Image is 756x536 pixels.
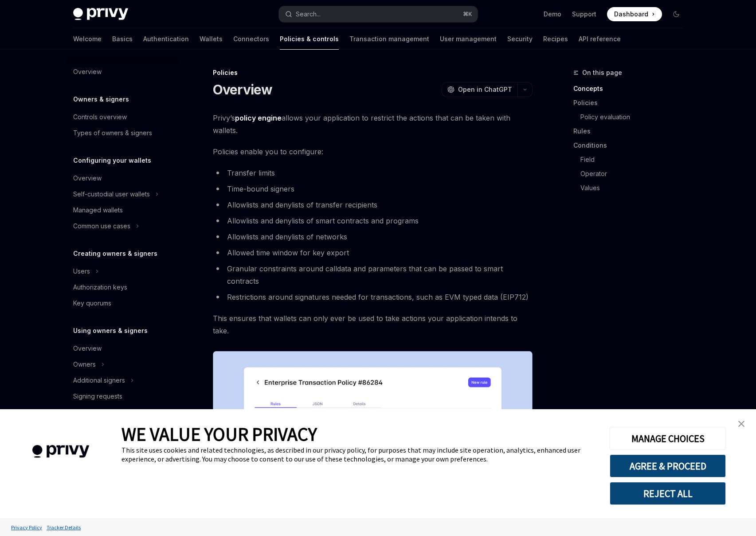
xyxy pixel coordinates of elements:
button: Open in ChatGPT [442,82,517,97]
div: Overview [73,173,102,184]
div: Search... [296,9,321,20]
a: Welcome [73,28,102,50]
li: Time-bound signers [213,183,533,195]
a: Key quorums [66,295,180,311]
a: Recipes [543,28,568,50]
a: Security [507,28,533,50]
h5: Using owners & signers [73,325,148,336]
a: Taking actions [66,404,180,420]
img: close banner [738,421,744,427]
div: Signing requests [73,391,122,402]
span: This ensures that wallets can only ever be used to take actions your application intends to take. [213,312,533,337]
li: Restrictions around signatures needed for transactions, such as EVM typed data (EIP712) [213,291,533,303]
div: Taking actions [73,407,116,418]
div: Users [73,266,90,277]
button: Toggle dark mode [669,7,683,21]
h1: Overview [213,82,273,98]
a: Overview [66,64,180,80]
span: Open in ChatGPT [458,85,512,94]
a: Support [572,10,596,19]
strong: policy engine [235,113,282,122]
a: Operator [580,167,690,181]
a: Tracker Details [44,520,83,535]
div: Controls overview [73,112,127,122]
div: Common use cases [73,221,130,231]
a: Values [580,181,690,195]
a: Connectors [233,28,269,50]
a: Policies & controls [280,28,339,50]
a: Field [580,153,690,167]
h5: Owners & signers [73,94,129,105]
a: Wallets [200,28,223,50]
div: Managed wallets [73,205,123,215]
button: REJECT ALL [610,482,726,505]
a: Privacy Policy [9,520,44,535]
a: close banner [732,415,750,433]
li: Allowlists and denylists of smart contracts and programs [213,215,533,227]
a: Basics [112,28,133,50]
button: AGREE & PROCEED [610,454,726,477]
a: Dashboard [607,7,662,21]
button: Search...⌘K [279,6,478,22]
span: ⌘ K [463,11,472,18]
a: Policies [573,96,690,110]
a: Transaction management [349,28,429,50]
a: User management [440,28,497,50]
div: Key quorums [73,298,111,309]
li: Allowlists and denylists of transfer recipients [213,199,533,211]
a: Rules [573,124,690,138]
div: Overview [73,67,102,77]
a: Types of owners & signers [66,125,180,141]
a: Policy evaluation [580,110,690,124]
a: Concepts [573,82,690,96]
div: Additional signers [73,375,125,386]
li: Allowlists and denylists of networks [213,231,533,243]
div: This site uses cookies and related technologies, as described in our privacy policy, for purposes... [121,446,596,463]
div: Self-custodial user wallets [73,189,150,200]
a: API reference [579,28,621,50]
div: Policies [213,68,533,77]
li: Granular constraints around calldata and parameters that can be passed to smart contracts [213,262,533,287]
a: Managed wallets [66,202,180,218]
h5: Configuring your wallets [73,155,151,166]
a: Signing requests [66,388,180,404]
span: Dashboard [614,10,648,19]
a: Controls overview [66,109,180,125]
li: Allowed time window for key export [213,246,533,259]
a: Demo [544,10,561,19]
a: Conditions [573,138,690,153]
div: Owners [73,359,96,370]
span: Privy’s allows your application to restrict the actions that can be taken with wallets. [213,112,533,137]
a: Overview [66,170,180,186]
div: Types of owners & signers [73,128,152,138]
img: dark logo [73,8,128,20]
button: MANAGE CHOICES [610,427,726,450]
a: Overview [66,340,180,356]
a: Authorization keys [66,279,180,295]
img: company logo [13,432,108,471]
h5: Creating owners & signers [73,248,157,259]
span: On this page [582,67,622,78]
div: Overview [73,343,102,354]
span: WE VALUE YOUR PRIVACY [121,423,317,446]
div: Authorization keys [73,282,127,293]
li: Transfer limits [213,167,533,179]
a: Authentication [143,28,189,50]
span: Policies enable you to configure: [213,145,533,158]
